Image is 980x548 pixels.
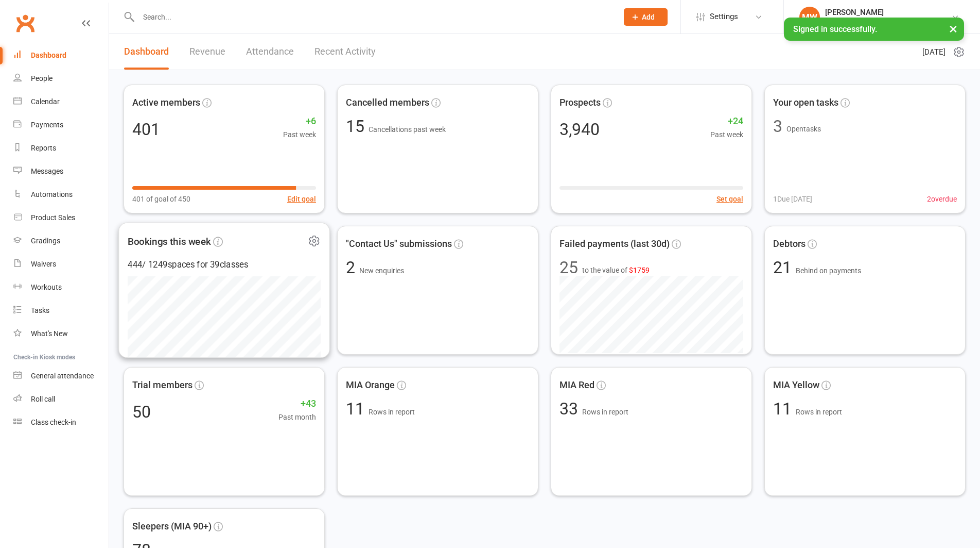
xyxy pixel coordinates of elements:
span: Open tasks [786,125,821,133]
div: Product Sales [31,213,75,222]
span: 2 [346,258,359,277]
div: Gradings [31,237,60,245]
div: Dashboard [31,51,66,59]
div: Class check-in [31,418,76,426]
span: Rows in report [582,408,628,416]
span: 33 [559,399,582,419]
span: Signed in successfully. [793,24,877,34]
a: Dashboard [13,44,109,67]
div: 50 [132,404,151,420]
div: Reports [31,144,56,152]
input: Search... [135,10,610,24]
span: Prospects [559,95,601,110]
span: 401 of goal of 450 [132,193,190,205]
a: Clubworx [12,10,38,36]
div: 3,940 [559,121,600,138]
span: Bookings this week [128,234,211,249]
div: MW [799,7,820,27]
span: Your open tasks [773,95,838,110]
span: 15 [346,117,369,136]
span: MIA Yellow [773,378,819,393]
span: MIA Red [559,378,594,393]
span: 21 [773,258,796,277]
div: Automations [31,190,73,198]
a: Calendar [13,90,109,113]
a: Class kiosk mode [13,411,109,434]
span: [DATE] [922,46,946,58]
a: Revenue [189,34,225,70]
a: Recent Activity [314,34,376,70]
a: General attendance kiosk mode [13,364,109,388]
a: Tasks [13,299,109,322]
span: Debtors [773,237,806,252]
button: Edit goal [287,193,316,205]
div: People [31,74,52,82]
span: Past week [710,129,743,140]
span: Active members [132,95,200,110]
span: Trial members [132,378,192,393]
span: Past month [278,411,316,423]
span: MIA Orange [346,378,395,393]
a: What's New [13,322,109,345]
div: 25 [559,259,578,276]
a: Waivers [13,253,109,276]
div: 3 [773,118,782,135]
a: Messages [13,160,109,183]
a: Product Sales [13,206,109,229]
div: Payments [31,121,63,129]
div: Tasks [31,306,49,314]
span: Behind on payments [796,267,861,275]
a: Workouts [13,276,109,299]
span: Add [642,13,655,21]
div: Messages [31,167,63,175]
a: Attendance [246,34,294,70]
span: +24 [710,114,743,129]
div: General attendance [31,372,94,380]
a: Dashboard [124,34,169,70]
a: Reports [13,137,109,160]
div: Waivers [31,260,56,268]
a: Automations [13,183,109,206]
span: $1759 [629,266,650,274]
span: Settings [710,5,738,28]
div: 401 [132,121,160,138]
span: Cancellations past week [369,125,446,134]
div: Calendar [31,97,60,106]
span: Cancelled members [346,95,429,110]
div: What's New [31,329,68,338]
span: New enquiries [359,267,404,275]
span: 2 overdue [927,193,957,205]
span: Rows in report [369,408,415,416]
button: × [944,18,962,40]
span: "Contact Us" submissions [346,237,452,252]
span: 1 Due [DATE] [773,193,812,205]
div: 444 / 1249 spaces for 39 classes [128,258,321,272]
a: Payments [13,113,109,137]
a: People [13,67,109,90]
span: Sleepers (MIA 90+) [132,519,212,534]
button: Set goal [716,193,743,205]
span: +6 [283,114,316,129]
span: Past week [283,129,316,140]
button: Add [624,8,668,26]
span: Failed payments (last 30d) [559,237,670,252]
div: Workouts [31,283,62,291]
span: 11 [773,399,796,419]
div: [PERSON_NAME] [825,8,951,17]
span: 11 [346,399,369,419]
span: to the value of [582,264,650,276]
a: Roll call [13,388,109,411]
div: Urban Muaythai - [GEOGRAPHIC_DATA] [825,17,951,26]
div: Roll call [31,395,55,403]
a: Gradings [13,229,109,253]
span: Rows in report [796,408,842,416]
span: +43 [278,396,316,411]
